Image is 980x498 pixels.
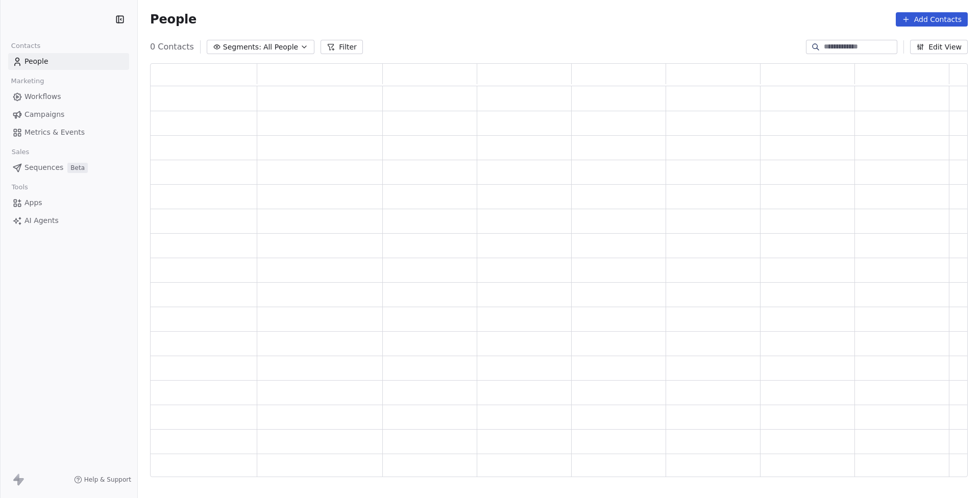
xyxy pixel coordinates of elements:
span: Tools [7,180,32,195]
span: All People [263,42,298,53]
span: Apps [24,197,42,208]
button: Filter [321,40,363,54]
button: Add Contacts [896,12,968,27]
span: Help & Support [84,476,131,484]
a: Metrics & Events [8,124,129,141]
span: Beta [67,163,88,173]
span: 0 Contacts [150,41,194,53]
span: Contacts [7,38,45,54]
button: Edit View [910,40,968,54]
a: SequencesBeta [8,159,129,176]
span: Segments: [223,42,261,53]
span: Sequences [24,162,63,173]
a: People [8,53,129,70]
a: Campaigns [8,106,129,123]
span: Sales [7,144,34,160]
a: Apps [8,194,129,211]
a: Workflows [8,88,129,105]
span: Workflows [24,91,61,102]
span: Metrics & Events [24,127,85,138]
span: People [24,56,48,67]
span: Campaigns [24,109,64,120]
span: Marketing [7,73,48,89]
a: Help & Support [74,476,131,484]
span: People [150,12,197,27]
span: AI Agents [24,215,59,226]
a: AI Agents [8,212,129,229]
